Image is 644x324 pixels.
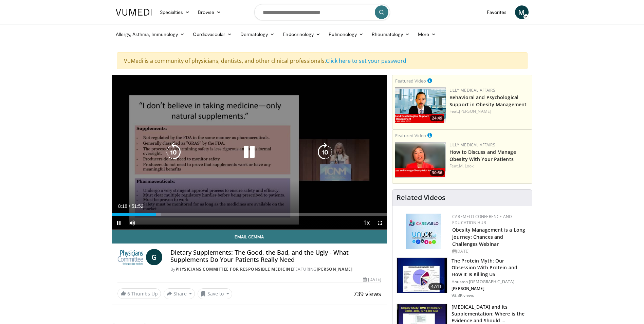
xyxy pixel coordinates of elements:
[406,214,441,249] img: 45df64a9-a6de-482c-8a90-ada250f7980c.png.150x105_q85_autocrop_double_scale_upscale_version-0.2.jpg
[112,213,387,216] div: Progress Bar
[430,170,444,176] span: 30:56
[156,5,194,19] a: Specialties
[117,249,143,265] img: Physicians Committee for Responsible Medicine
[452,279,528,285] p: Houston [DEMOGRAPHIC_DATA]
[459,163,474,169] a: M. Look
[515,5,529,19] a: M
[452,304,528,324] h3: [MEDICAL_DATA] and its Supplementation: Where is the Evidence and Should …
[395,87,446,123] a: 24:49
[164,288,195,299] button: Share
[118,203,127,209] span: 8:18
[452,248,527,254] div: [DATE]
[452,293,474,298] p: 93.3K views
[116,9,152,16] img: VuMedi Logo
[368,28,414,41] a: Rheumatology
[395,78,426,84] small: Featured Video
[449,142,495,148] a: Lilly Medical Affairs
[146,249,162,265] a: G
[170,249,381,264] h4: Dietary Supplements: The Good, the Bad, and the Ugly - What Supplements Do Your Patients Really Need
[452,286,528,291] p: [PERSON_NAME]
[395,132,426,139] small: Featured Video
[194,5,225,19] a: Browse
[131,203,143,209] span: 51:52
[452,214,512,226] a: CaReMeLO Conference and Education Hub
[459,108,491,114] a: [PERSON_NAME]
[112,75,387,230] video-js: Video Player
[449,163,529,169] div: Feat.
[397,257,528,298] a: 47:11 The Protein Myth: Our Obsession With Protein and How It Is Killing US Houston [DEMOGRAPHIC_...
[112,216,126,230] button: Pause
[373,216,387,230] button: Fullscreen
[317,266,353,272] a: [PERSON_NAME]
[395,142,446,178] img: c98a6a29-1ea0-4bd5-8cf5-4d1e188984a7.png.150x105_q85_crop-smart_upscale.png
[452,257,528,278] h3: The Protein Myth: Our Obsession With Protein and How It Is Killing US
[326,57,406,65] a: Click here to set your password
[395,142,446,178] a: 30:56
[414,28,440,41] a: More
[254,4,390,20] input: Search topics, interventions
[353,290,381,298] span: 739 views
[363,276,381,283] div: [DATE]
[236,28,279,41] a: Dermatology
[428,283,445,290] span: 47:11
[360,216,373,230] button: Playback Rate
[449,94,527,108] a: Behavioral and Psychological Support in Obesity Management
[279,28,325,41] a: Endocrinology
[395,87,446,123] img: ba3304f6-7838-4e41-9c0f-2e31ebde6754.png.150x105_q85_crop-smart_upscale.png
[397,194,445,202] h4: Related Videos
[176,266,293,272] a: Physicians Committee for Responsible Medicine
[112,230,387,244] a: Email Gemma
[325,28,368,41] a: Pulmonology
[112,28,189,41] a: Allergy, Asthma, Immunology
[483,5,511,19] a: Favorites
[449,108,529,114] div: Feat.
[449,87,495,93] a: Lilly Medical Affairs
[189,28,236,41] a: Cardiovascular
[117,288,161,299] a: 6 Thumbs Up
[430,115,444,121] span: 24:49
[117,52,528,69] div: VuMedi is a community of physicians, dentists, and other clinical professionals.
[397,258,447,293] img: b7b8b05e-5021-418b-a89a-60a270e7cf82.150x105_q85_crop-smart_upscale.jpg
[449,149,516,162] a: How to Discuss and Manage Obesity With Your Patients
[127,290,130,297] span: 6
[129,203,130,209] span: /
[126,216,139,230] button: Mute
[170,266,381,272] div: By FEATURING
[198,288,232,299] button: Save to
[452,227,525,247] a: Obesity Management is a Long Journey: Chances and Challenges Webinar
